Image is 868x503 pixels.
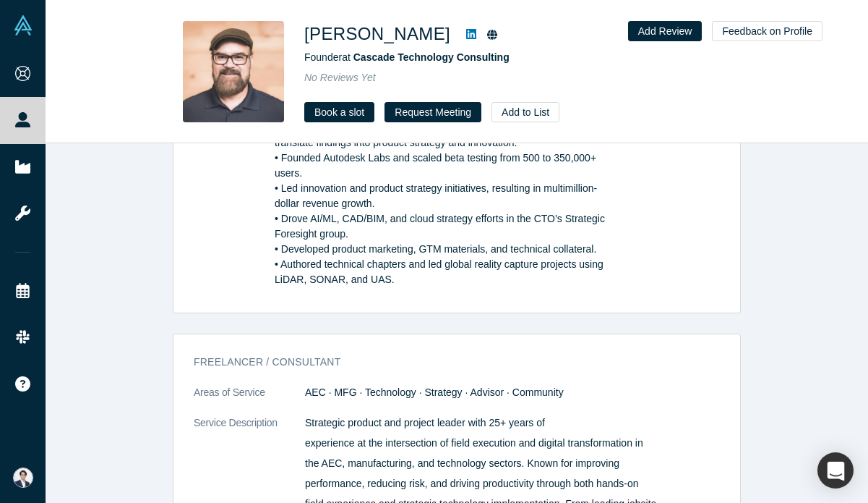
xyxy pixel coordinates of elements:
[305,476,720,491] p: performance, reducing risk, and driving productivity through both hands-on
[491,102,559,122] button: Add to List
[183,21,284,122] img: Shaan Hurley's Profile Image
[305,415,720,431] p: Strategic product and project leader with 25+ years of
[305,436,720,451] p: experience at the intersection of field execution and digital transformation in
[353,51,510,63] a: Cascade Technology Consulting
[304,21,450,47] h1: [PERSON_NAME]
[712,21,822,41] button: Feedback on Profile
[304,72,376,83] span: No Reviews Yet
[13,15,33,35] img: Alchemist Vault Logo
[13,468,33,488] img: Eisuke Shimizu's Account
[275,59,614,287] p: Strategic and Technical Roles • Worked directly with customers to improve their use of Autodesk p...
[194,385,305,415] dt: Areas of Service
[305,385,720,400] dd: AEC · MFG · Technology · Strategy · Advisor · Community
[628,21,702,41] button: Add Review
[305,456,720,471] p: the AEC, manufacturing, and technology sectors. Known for improving
[384,102,481,122] button: Request Meeting
[304,102,374,122] a: Book a slot
[194,355,700,370] h3: Freelancer / Consultant
[614,39,720,293] div: [DATE] - [DATE]
[304,51,510,63] span: Founder at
